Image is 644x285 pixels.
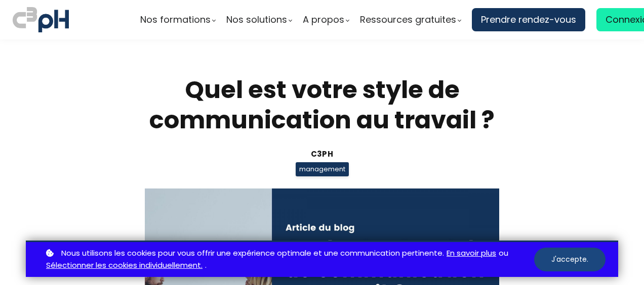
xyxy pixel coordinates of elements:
span: Prendre rendez-vous [481,12,576,27]
button: J'accepte. [534,248,606,271]
h1: Quel est votre style de communication au travail ? [87,75,557,135]
span: Nous utilisons les cookies pour vous offrir une expérience optimale et une communication pertinente. [61,247,444,260]
span: Nos formations [140,12,211,27]
p: ou . [44,247,534,272]
span: Nos solutions [226,12,287,27]
a: Prendre rendez-vous [472,8,585,31]
span: A propos [303,12,344,27]
div: C3pH [87,148,557,160]
img: logo C3PH [13,5,69,34]
span: management [296,162,349,176]
a: En savoir plus [447,247,496,260]
a: Sélectionner les cookies individuellement. [46,259,203,272]
span: Ressources gratuites [360,12,456,27]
